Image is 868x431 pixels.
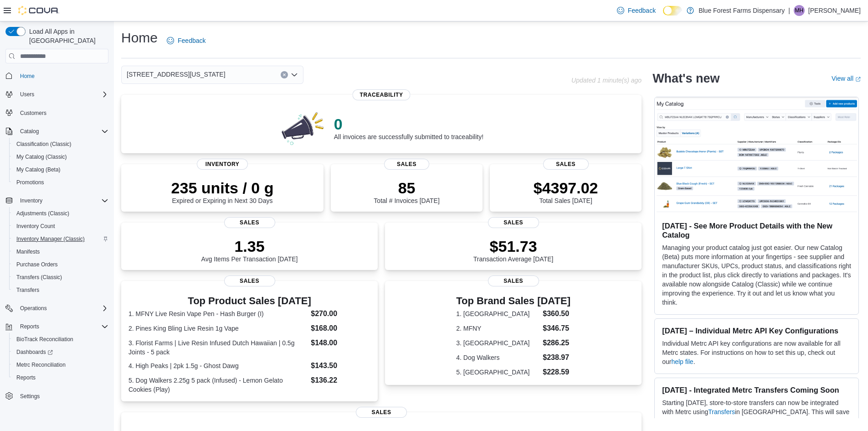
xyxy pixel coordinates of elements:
[9,346,112,358] a: Dashboards
[13,246,108,257] span: Manifests
[16,89,108,100] span: Users
[2,69,112,82] button: Home
[456,309,539,318] dt: 1. [GEOGRAPHIC_DATA]
[353,89,411,100] span: Traceability
[488,275,539,286] span: Sales
[311,323,370,334] dd: $168.00
[16,223,55,230] span: Inventory Count
[9,163,112,176] button: My Catalog (Beta)
[9,151,112,163] button: My Catalog (Classic)
[2,320,112,333] button: Reports
[13,221,59,232] a: Inventory Count
[128,338,307,357] dt: 3. Florist Farms | Live Resin Infused Dutch Hawaiian | 0.5g Joints - 5 pack
[13,372,108,383] span: Reports
[628,6,656,15] span: Feedback
[9,176,112,189] button: Promotions
[13,359,108,370] span: Metrc Reconciliation
[16,336,73,343] span: BioTrack Reconciliation
[13,234,108,244] span: Inventory Manager (Classic)
[13,334,108,345] span: BioTrack Reconciliation
[13,139,75,150] a: Classification (Classic)
[662,326,851,335] h3: [DATE] – Individual Metrc API Key Configurations
[543,159,589,170] span: Sales
[16,361,66,369] span: Metrc Reconciliation
[2,88,112,101] button: Users
[13,246,43,257] a: Manifests
[18,6,59,15] img: Cova
[178,36,205,45] span: Feedback
[374,179,439,197] p: 85
[16,70,108,81] span: Home
[16,126,42,137] button: Catalog
[9,358,112,371] button: Metrc Reconciliation
[334,115,483,133] p: 0
[613,1,659,20] a: Feedback
[201,237,298,255] p: 1.35
[456,296,570,306] h3: Top Brand Sales [DATE]
[281,71,288,78] button: Clear input
[16,126,108,137] span: Catalog
[13,164,64,175] a: My Catalog (Beta)
[279,109,327,146] img: 0
[663,6,682,16] input: Dark Mode
[795,5,804,16] span: MH
[13,259,108,270] span: Purchase Orders
[534,179,598,204] div: Total Sales [DATE]
[9,271,112,284] button: Transfers (Classic)
[16,274,62,281] span: Transfers (Classic)
[16,303,108,314] span: Operations
[808,5,861,16] p: [PERSON_NAME]
[456,338,539,348] dt: 3. [GEOGRAPHIC_DATA]
[13,372,39,383] a: Reports
[16,179,44,186] span: Promotions
[171,179,274,204] div: Expired or Expiring in Next 30 Days
[16,303,51,314] button: Operations
[13,285,43,296] a: Transfers
[201,237,298,263] div: Avg Items Per Transaction [DATE]
[171,179,274,197] p: 235 units / 0 g
[13,177,48,188] a: Promotions
[163,31,209,50] a: Feedback
[571,77,642,84] p: Updated 1 minute(s) ago
[662,339,851,366] p: Individual Metrc API key configurations are now available for all Metrc states. For instructions ...
[26,27,108,45] span: Load All Apps in [GEOGRAPHIC_DATA]
[9,220,112,233] button: Inventory Count
[13,151,71,162] a: My Catalog (Classic)
[9,245,112,258] button: Manifests
[291,71,298,78] button: Open list of options
[20,109,46,117] span: Customers
[794,5,805,16] div: Michael Huang
[16,261,58,268] span: Purchase Orders
[20,323,39,330] span: Reports
[13,164,108,175] span: My Catalog (Beta)
[20,91,34,98] span: Users
[16,107,108,119] span: Customers
[13,334,77,345] a: BioTrack Reconciliation
[13,359,69,370] a: Metrc Reconciliation
[121,29,158,47] h1: Home
[356,407,407,418] span: Sales
[311,375,370,386] dd: $136.22
[16,390,108,402] span: Settings
[16,391,43,402] a: Settings
[16,248,40,255] span: Manifests
[9,138,112,151] button: Classification (Classic)
[128,361,307,370] dt: 4. High Peaks | 2pk 1.5g - Ghost Dawg
[456,324,539,333] dt: 2. MFNY
[311,338,370,348] dd: $148.00
[16,235,85,243] span: Inventory Manager (Classic)
[20,73,35,80] span: Home
[20,128,39,135] span: Catalog
[488,217,539,228] span: Sales
[128,309,307,318] dt: 1. MFNY Live Resin Vape Pen - Hash Burger (I)
[20,393,40,400] span: Settings
[16,140,72,148] span: Classification (Classic)
[16,348,53,356] span: Dashboards
[456,353,539,362] dt: 4. Dog Walkers
[374,179,439,204] div: Total # Invoices [DATE]
[473,237,554,263] div: Transaction Average [DATE]
[13,208,73,219] a: Adjustments (Classic)
[543,367,570,378] dd: $228.59
[197,159,248,170] span: Inventory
